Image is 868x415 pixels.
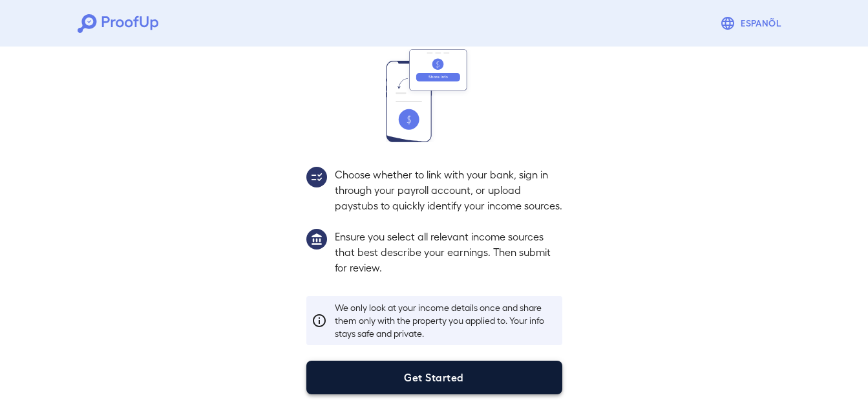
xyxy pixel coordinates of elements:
[335,301,557,340] p: We only look at your income details once and share them only with the property you applied to. Yo...
[306,361,562,394] button: Get Started
[715,10,790,36] button: Espanõl
[306,167,327,187] img: group2.svg
[386,49,483,142] img: transfer_money.svg
[335,229,562,275] p: Ensure you select all relevant income sources that best describe your earnings. Then submit for r...
[306,229,327,250] img: group1.svg
[335,167,562,213] p: Choose whether to link with your bank, sign in through your payroll account, or upload paystubs t...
